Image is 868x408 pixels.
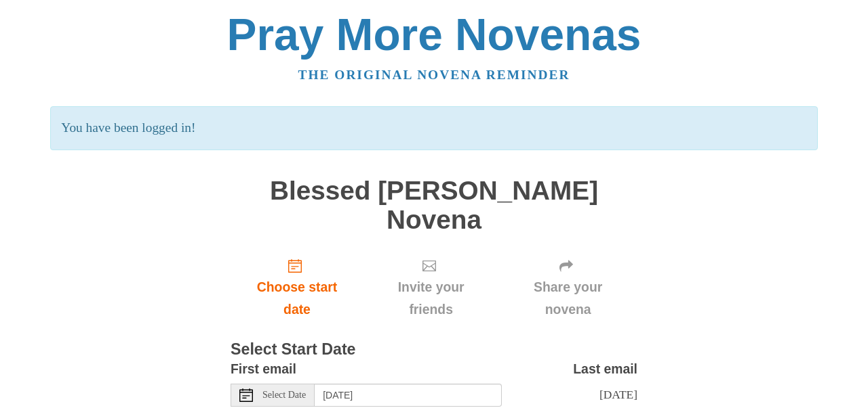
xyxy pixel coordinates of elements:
span: Invite your friends [377,276,485,321]
div: Click "Next" to confirm your start date first. [363,248,498,328]
span: Share your novena [512,276,624,321]
a: Choose start date [231,248,363,328]
a: The original novena reminder [298,68,570,82]
label: First email [231,358,296,380]
span: Choose start date [244,276,350,321]
span: Select Date [262,390,306,400]
div: Click "Next" to confirm your start date first. [498,248,637,328]
h3: Select Start Date [231,341,637,359]
span: [DATE] [599,388,637,401]
h1: Blessed [PERSON_NAME] Novena [231,177,637,234]
label: Last email [573,358,637,380]
p: You have been logged in! [50,106,817,150]
a: Pray More Novenas [227,9,642,60]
